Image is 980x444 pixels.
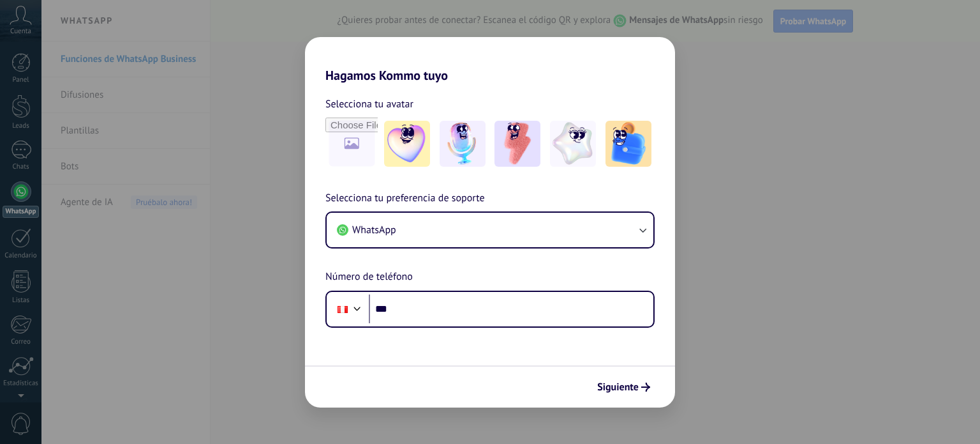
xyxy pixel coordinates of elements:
[605,121,651,167] img: -5.jpeg
[330,296,355,323] div: Peru: + 51
[597,383,639,392] span: Siguiente
[494,121,540,167] img: -3.jpeg
[591,376,656,398] button: Siguiente
[352,224,396,236] span: WhatsApp
[325,269,413,286] span: Número de teléfono
[550,121,596,167] img: -4.jpeg
[384,121,430,167] img: -1.jpeg
[325,96,413,112] span: Selecciona tu avatar
[305,37,675,83] h2: Hagamos Kommo tuyo
[327,213,653,247] button: WhatsApp
[325,190,485,207] span: Selecciona tu preferencia de soporte
[440,121,486,167] img: -2.jpeg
